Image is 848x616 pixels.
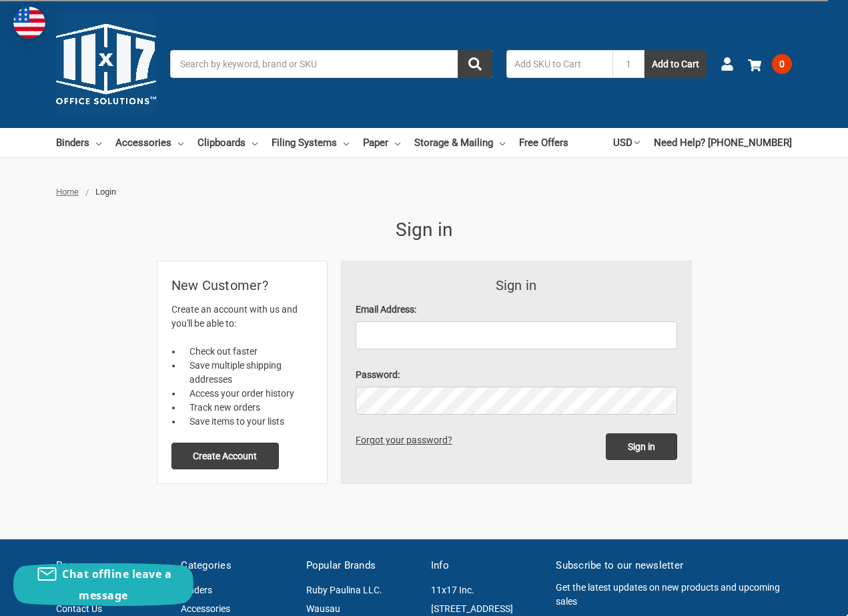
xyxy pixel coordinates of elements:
li: Save multiple shipping addresses [182,359,313,387]
h3: Sign in [356,275,677,295]
li: Access your order history [182,387,313,401]
p: Create an account with us and you'll be able to: [171,303,313,331]
a: Accessories [115,128,183,157]
h5: Popular Brands [306,558,417,573]
a: Forgot your password? [356,435,457,445]
a: Free Offers [519,128,568,157]
a: USD [613,128,640,157]
button: Add to Cart [645,50,707,78]
button: Chat offline leave a message [13,563,193,606]
li: Save items to your lists [182,415,313,429]
li: Track new orders [182,401,313,415]
button: Create Account [171,443,280,469]
a: Storage & Mailing [414,128,505,157]
a: Create Account [171,450,280,461]
input: Search by keyword, brand or SKU [170,50,492,78]
label: Password: [356,368,677,382]
img: 11x17.com [56,14,156,114]
span: Chat offline leave a message [62,567,171,603]
a: Binders [181,585,212,595]
span: Login [95,187,116,197]
a: Paper [363,128,400,157]
a: Binders [56,128,101,157]
input: Add SKU to Cart [506,50,612,78]
input: Sign in [606,433,677,460]
h2: New Customer? [171,275,313,295]
li: Check out faster [182,345,313,359]
img: duty and tax information for United States [13,7,45,39]
a: Need Help? [PHONE_NUMBER] [654,128,792,157]
a: Contact Us [56,603,102,614]
a: 0 [748,47,792,81]
h5: Subscribe to our newsletter [556,558,792,573]
p: Get the latest updates on new products and upcoming sales [556,581,792,609]
h5: Pages [56,558,167,573]
a: Ruby Paulina LLC. [306,585,382,595]
a: Wausau [306,603,340,614]
h5: Categories [181,558,292,573]
a: Filing Systems [272,128,349,157]
h5: Info [431,558,542,573]
a: Accessories [181,603,230,614]
h1: Sign in [157,216,691,244]
label: Email Address: [356,303,677,317]
a: Clipboards [197,128,258,157]
span: 0 [772,54,792,74]
a: Home [56,187,79,197]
